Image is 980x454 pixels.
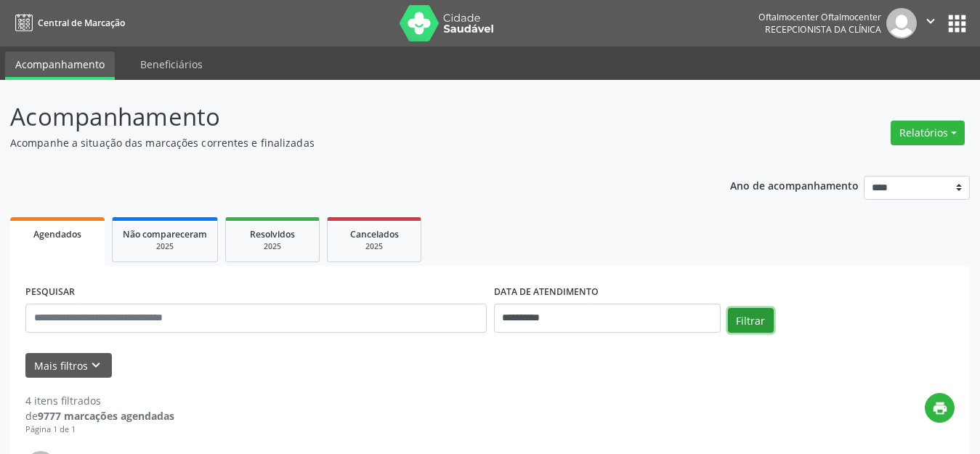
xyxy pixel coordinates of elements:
[923,13,939,29] i: 
[123,228,207,240] span: Não compareceram
[25,353,112,378] button: Mais filtroskeyboard_arrow_down
[917,8,944,38] button: 
[730,176,859,194] p: Ano de acompanhamento
[758,11,881,23] div: Oftalmocenter Oftalmocenter
[130,52,213,77] a: Beneficiários
[123,241,207,252] div: 2025
[250,228,295,240] span: Resolvidos
[5,52,115,80] a: Acompanhamento
[728,308,774,333] button: Filtrar
[25,408,174,423] div: de
[236,241,309,252] div: 2025
[88,357,104,373] i: keyboard_arrow_down
[891,121,965,145] button: Relatórios
[494,281,599,304] label: DATA DE ATENDIMENTO
[25,423,174,436] div: Página 1 de 1
[932,400,948,416] i: print
[944,11,970,36] button: apps
[33,228,81,240] span: Agendados
[925,393,955,423] button: print
[350,228,399,240] span: Cancelados
[10,135,682,150] p: Acompanhe a situação das marcações correntes e finalizadas
[338,241,410,252] div: 2025
[25,393,174,408] div: 4 itens filtrados
[10,11,125,35] a: Central de Marcação
[886,8,917,38] img: img
[38,17,125,29] span: Central de Marcação
[765,23,881,36] span: Recepcionista da clínica
[38,409,174,423] strong: 9777 marcações agendadas
[25,281,75,304] label: PESQUISAR
[10,99,682,135] p: Acompanhamento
